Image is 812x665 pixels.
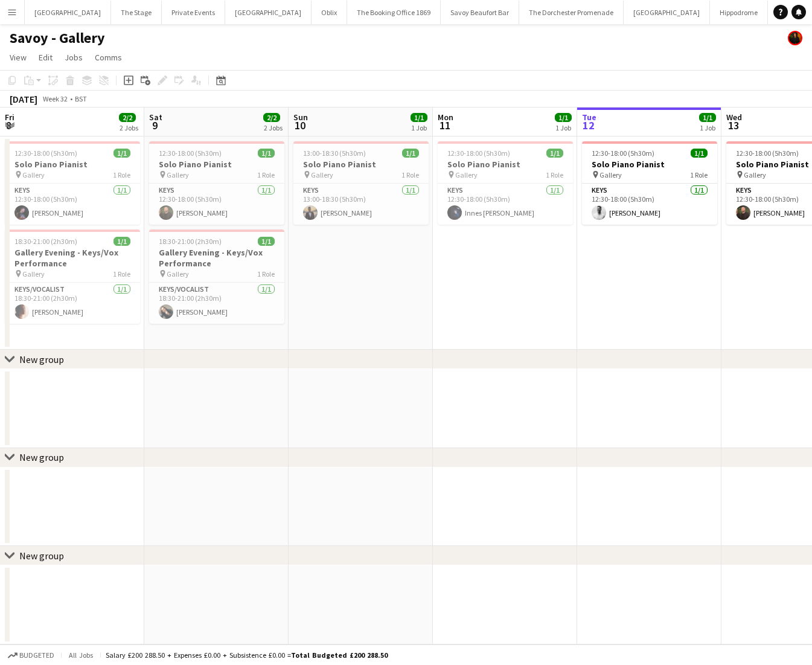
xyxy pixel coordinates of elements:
[66,651,95,660] span: All jobs
[292,118,308,132] span: 10
[402,149,419,158] span: 1/1
[438,159,573,170] h3: Solo Piano Pianist
[149,230,284,324] app-job-card: 18:30-21:00 (2h30m)1/1Gallery Evening - Keys/Vox Performance Gallery1 RoleKeys/Vocalist1/118:30-2...
[22,269,45,278] span: Gallery
[5,50,31,65] a: View
[147,118,162,132] span: 9
[159,237,222,246] span: 18:30-21:00 (2h30m)
[65,52,83,63] span: Jobs
[293,159,429,170] h3: Solo Piano Pianist
[582,159,717,170] h3: Solo Piano Pianist
[19,651,54,660] span: Budgeted
[119,113,136,122] span: 2/2
[19,550,64,562] div: New group
[10,93,37,105] div: [DATE]
[546,170,563,179] span: 1 Role
[10,29,105,47] h1: Savoy - Gallery
[5,141,140,225] app-job-card: 12:30-18:00 (5h30m)1/1Solo Piano Pianist Gallery1 RoleKeys1/112:30-18:00 (5h30m)[PERSON_NAME]
[19,353,64,365] div: New group
[10,52,27,63] span: View
[22,170,45,179] span: Gallery
[710,1,768,24] button: Hippodrome
[438,141,573,225] app-job-card: 12:30-18:00 (5h30m)1/1Solo Piano Pianist Gallery1 RoleKeys1/112:30-18:00 (5h30m)Innes [PERSON_NAME]
[293,112,308,123] span: Sun
[14,237,77,246] span: 18:30-21:00 (2h30m)
[113,237,130,246] span: 1/1
[546,149,563,158] span: 1/1
[149,184,284,225] app-card-role: Keys1/112:30-18:00 (5h30m)[PERSON_NAME]
[264,123,283,132] div: 2 Jobs
[258,237,275,246] span: 1/1
[167,170,189,179] span: Gallery
[149,112,162,123] span: Sat
[303,149,366,158] span: 13:00-18:30 (5h30m)
[162,1,225,24] button: Private Events
[690,170,708,179] span: 1 Role
[411,123,427,132] div: 1 Job
[113,269,130,278] span: 1 Role
[167,269,189,278] span: Gallery
[347,1,441,24] button: The Booking Office 1869
[60,50,88,65] a: Jobs
[736,149,799,158] span: 12:30-18:00 (5h30m)
[555,123,571,132] div: 1 Job
[438,112,453,123] span: Mon
[5,230,140,324] app-job-card: 18:30-21:00 (2h30m)1/1Gallery Evening - Keys/Vox Performance Gallery1 RoleKeys/Vocalist1/118:30-2...
[39,52,53,63] span: Edit
[580,118,596,132] span: 12
[293,141,429,225] app-job-card: 13:00-18:30 (5h30m)1/1Solo Piano Pianist Gallery1 RoleKeys1/113:00-18:30 (5h30m)[PERSON_NAME]
[257,170,275,179] span: 1 Role
[599,170,622,179] span: Gallery
[25,1,111,24] button: [GEOGRAPHIC_DATA]
[291,651,388,660] span: Total Budgeted £200 288.50
[225,1,312,24] button: [GEOGRAPHIC_DATA]
[263,113,280,122] span: 2/2
[700,123,715,132] div: 1 Job
[113,149,130,158] span: 1/1
[159,149,222,158] span: 12:30-18:00 (5h30m)
[106,651,388,660] div: Salary £200 288.50 + Expenses £0.00 + Subsistence £0.00 =
[726,112,742,123] span: Wed
[293,184,429,225] app-card-role: Keys1/113:00-18:30 (5h30m)[PERSON_NAME]
[75,94,87,103] div: BST
[95,52,122,63] span: Comms
[3,118,14,132] span: 8
[582,112,596,123] span: Tue
[111,1,162,24] button: The Stage
[5,184,140,225] app-card-role: Keys1/112:30-18:00 (5h30m)[PERSON_NAME]
[582,141,717,225] div: 12:30-18:00 (5h30m)1/1Solo Piano Pianist Gallery1 RoleKeys1/112:30-18:00 (5h30m)[PERSON_NAME]
[5,112,14,123] span: Fri
[257,269,275,278] span: 1 Role
[5,159,140,170] h3: Solo Piano Pianist
[555,113,572,122] span: 1/1
[311,170,333,179] span: Gallery
[401,170,419,179] span: 1 Role
[519,1,624,24] button: The Dorchester Promenade
[455,170,478,179] span: Gallery
[411,113,427,122] span: 1/1
[90,50,127,65] a: Comms
[441,1,519,24] button: Savoy Beaufort Bar
[744,170,766,179] span: Gallery
[149,247,284,269] h3: Gallery Evening - Keys/Vox Performance
[592,149,654,158] span: 12:30-18:00 (5h30m)
[5,247,140,269] h3: Gallery Evening - Keys/Vox Performance
[113,170,130,179] span: 1 Role
[624,1,710,24] button: [GEOGRAPHIC_DATA]
[312,1,347,24] button: Oblix
[149,283,284,324] app-card-role: Keys/Vocalist1/118:30-21:00 (2h30m)[PERSON_NAME]
[691,149,708,158] span: 1/1
[438,184,573,225] app-card-role: Keys1/112:30-18:00 (5h30m)Innes [PERSON_NAME]
[447,149,510,158] span: 12:30-18:00 (5h30m)
[149,141,284,225] app-job-card: 12:30-18:00 (5h30m)1/1Solo Piano Pianist Gallery1 RoleKeys1/112:30-18:00 (5h30m)[PERSON_NAME]
[34,50,57,65] a: Edit
[5,283,140,324] app-card-role: Keys/Vocalist1/118:30-21:00 (2h30m)[PERSON_NAME]
[14,149,77,158] span: 12:30-18:00 (5h30m)
[699,113,716,122] span: 1/1
[19,451,64,463] div: New group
